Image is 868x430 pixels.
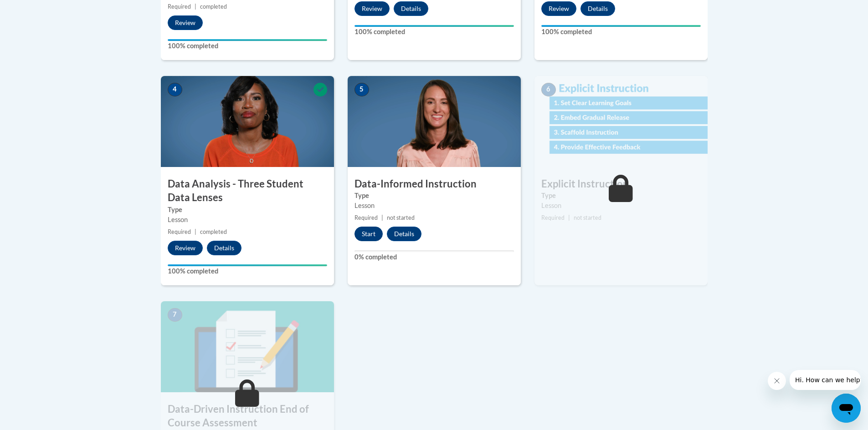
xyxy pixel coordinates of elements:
[168,83,182,96] span: 4
[790,370,861,390] iframe: Message from company
[195,3,196,10] span: |
[580,1,615,16] button: Details
[541,191,701,201] label: Type
[541,83,556,96] span: 6
[541,201,701,211] div: Lesson
[348,177,521,191] h3: Data-Informed Instruction
[168,205,327,215] label: Type
[534,177,708,191] h3: Explicit Instruction
[168,264,327,266] div: Your progress
[354,214,378,221] span: Required
[5,6,74,14] span: Hi. How can we help?
[168,215,327,225] div: Lesson
[200,3,227,10] span: completed
[354,25,514,27] div: Your progress
[568,214,570,221] span: |
[387,227,421,241] button: Details
[354,83,369,96] span: 5
[354,227,383,241] button: Start
[354,201,514,211] div: Lesson
[200,228,227,235] span: completed
[168,308,182,322] span: 7
[534,76,708,167] img: Course Image
[168,15,203,30] button: Review
[768,372,786,390] iframe: Close message
[168,3,191,10] span: Required
[381,214,383,221] span: |
[354,1,390,16] button: Review
[161,76,334,167] img: Course Image
[574,214,601,221] span: not started
[168,41,327,51] label: 100% completed
[541,214,565,221] span: Required
[168,39,327,41] div: Your progress
[832,394,861,423] iframe: Button to launch messaging window
[354,27,514,37] label: 100% completed
[394,1,428,16] button: Details
[541,27,701,37] label: 100% completed
[168,241,203,255] button: Review
[207,241,241,255] button: Details
[348,76,521,167] img: Course Image
[387,214,415,221] span: not started
[161,301,334,392] img: Course Image
[195,228,196,235] span: |
[354,191,514,201] label: Type
[161,177,334,205] h3: Data Analysis - Three Student Data Lenses
[541,25,701,27] div: Your progress
[168,228,191,235] span: Required
[168,266,327,276] label: 100% completed
[541,1,576,16] button: Review
[354,252,514,262] label: 0% completed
